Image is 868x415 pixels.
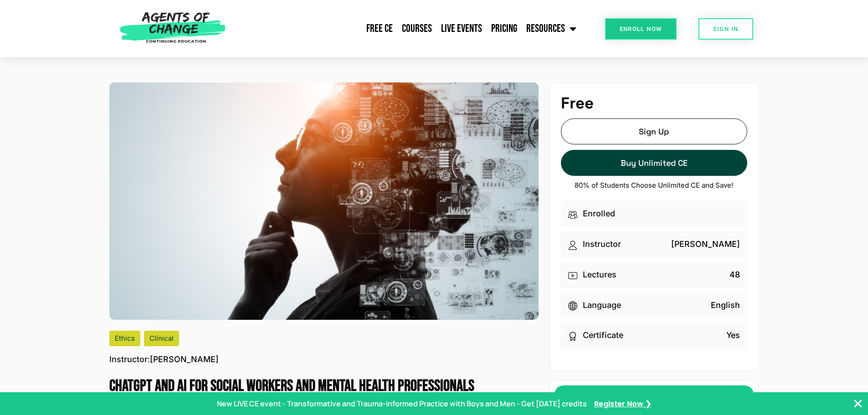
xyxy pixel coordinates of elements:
[671,238,740,251] p: [PERSON_NAME]
[621,158,688,168] span: Buy Unlimited CE
[144,331,179,346] div: Clinical
[230,17,581,40] nav: Menu
[561,181,747,190] p: 80% of Students Choose Unlimited CE and Save!
[594,398,651,410] a: Register Now ❯
[109,354,150,366] span: Instructor:
[711,299,740,312] p: English
[109,82,539,319] img: ChatGPT and AI for Social Workers and Mental Health Professionals (3 General CE Credit)
[109,331,140,346] div: Ethics
[397,17,437,40] a: Courses
[487,17,522,40] a: Pricing
[583,208,615,220] p: Enrolled
[522,17,581,40] a: Resources
[561,150,747,176] a: Buy Unlimited CE
[583,329,623,342] p: Certificate
[726,329,740,342] p: Yes
[729,269,740,281] p: 48
[620,26,662,32] span: Enroll Now
[561,118,747,144] a: Sign Up
[109,377,539,396] h1: ChatGPT and AI for Social Workers and Mental Health Professionals (3 General CE Credit)
[109,354,219,366] p: [PERSON_NAME]
[583,238,621,251] p: Instructor
[437,17,487,40] a: Live Events
[583,269,616,281] p: Lectures
[217,398,587,409] p: New LIVE CE event - Transformative and Trauma-informed Practice with Boys and Men - Get [DATE] cr...
[362,17,397,40] a: Free CE
[853,398,863,409] button: Close Banner
[605,18,677,40] a: Enroll Now
[713,26,739,32] span: SIGN IN
[699,18,753,40] a: SIGN IN
[561,94,747,113] h4: Free
[583,299,621,312] p: Language
[639,127,669,136] span: Sign Up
